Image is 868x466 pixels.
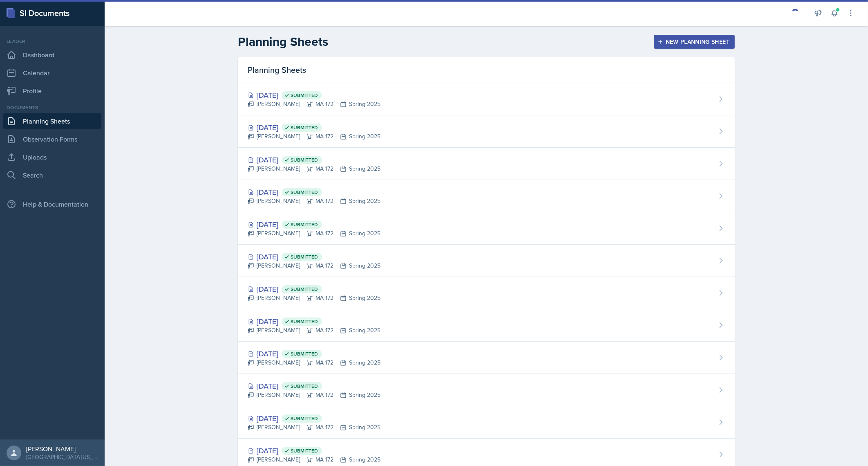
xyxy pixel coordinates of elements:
div: Documents [3,104,101,111]
div: [DATE] [248,187,380,198]
a: Search [3,167,101,183]
span: Submitted [291,448,318,454]
a: [DATE] Submitted [PERSON_NAME]MA 172Spring 2025 [238,245,735,277]
div: [DATE] [248,90,380,101]
span: Submitted [291,415,318,422]
a: Profile [3,83,101,99]
h2: Planning Sheets [238,34,328,49]
span: Submitted [291,92,318,99]
div: [PERSON_NAME] [26,445,98,453]
a: Dashboard [3,47,101,63]
div: [DATE] [248,219,380,230]
div: [PERSON_NAME] MA 172 Spring 2025 [248,132,380,141]
div: Help & Documentation [3,196,101,212]
div: New Planning Sheet [659,38,729,45]
div: [DATE] [248,348,380,359]
div: [DATE] [248,380,380,392]
div: Leader [3,38,101,45]
a: [DATE] Submitted [PERSON_NAME]MA 172Spring 2025 [238,115,735,148]
div: [PERSON_NAME] MA 172 Spring 2025 [248,197,380,205]
a: [DATE] Submitted [PERSON_NAME]MA 172Spring 2025 [238,342,735,374]
a: Calendar [3,65,101,81]
div: [DATE] [248,154,380,165]
a: [DATE] Submitted [PERSON_NAME]MA 172Spring 2025 [238,83,735,115]
a: [DATE] Submitted [PERSON_NAME]MA 172Spring 2025 [238,406,735,439]
div: [PERSON_NAME] MA 172 Spring 2025 [248,358,380,367]
span: Submitted [291,318,318,325]
a: [DATE] Submitted [PERSON_NAME]MA 172Spring 2025 [238,180,735,212]
div: [PERSON_NAME] MA 172 Spring 2025 [248,391,380,399]
a: [DATE] Submitted [PERSON_NAME]MA 172Spring 2025 [238,374,735,406]
div: [PERSON_NAME] MA 172 Spring 2025 [248,261,380,270]
div: [GEOGRAPHIC_DATA][US_STATE] in [GEOGRAPHIC_DATA] [26,453,98,461]
div: [DATE] [248,413,380,424]
div: [DATE] [248,445,380,456]
div: [PERSON_NAME] MA 172 Spring 2025 [248,229,380,238]
div: [PERSON_NAME] MA 172 Spring 2025 [248,326,380,335]
div: [DATE] [248,284,380,295]
span: Submitted [291,157,318,163]
div: [PERSON_NAME] MA 172 Spring 2025 [248,164,380,173]
a: [DATE] Submitted [PERSON_NAME]MA 172Spring 2025 [238,277,735,309]
a: [DATE] Submitted [PERSON_NAME]MA 172Spring 2025 [238,148,735,180]
div: [DATE] [248,122,380,133]
a: [DATE] Submitted [PERSON_NAME]MA 172Spring 2025 [238,212,735,245]
div: [DATE] [248,251,380,262]
div: [PERSON_NAME] MA 172 Spring 2025 [248,294,380,302]
div: [PERSON_NAME] MA 172 Spring 2025 [248,423,380,432]
span: Submitted [291,254,318,260]
div: Planning Sheets [238,57,735,83]
div: [PERSON_NAME] MA 172 Spring 2025 [248,100,380,108]
a: Planning Sheets [3,113,101,129]
span: Submitted [291,351,318,357]
div: [PERSON_NAME] MA 172 Spring 2025 [248,455,380,464]
span: Submitted [291,189,318,196]
button: New Planning Sheet [654,35,735,49]
span: Submitted [291,221,318,228]
a: Observation Forms [3,131,101,147]
span: Submitted [291,383,318,389]
div: [DATE] [248,316,380,327]
a: Uploads [3,149,101,165]
a: [DATE] Submitted [PERSON_NAME]MA 172Spring 2025 [238,309,735,342]
span: Submitted [291,124,318,131]
span: Submitted [291,286,318,293]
